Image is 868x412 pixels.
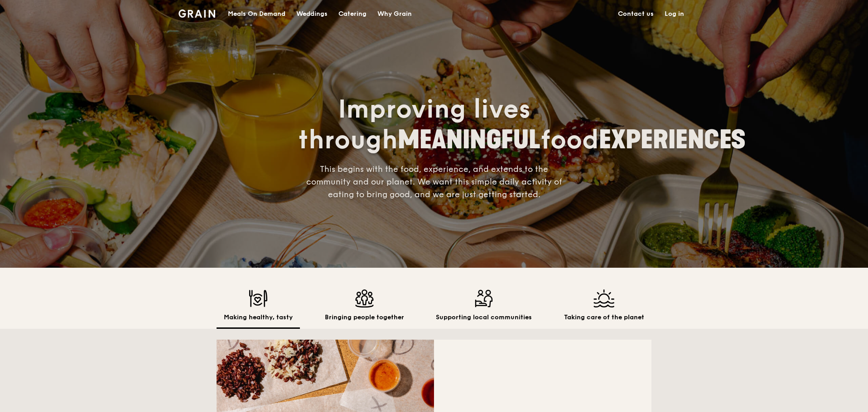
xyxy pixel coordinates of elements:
span: EXPERIENCES [599,125,746,155]
img: Bringing people together [325,289,404,308]
a: Catering [333,0,372,28]
a: Log in [659,0,690,28]
a: Contact us [612,0,659,28]
div: Why Grain [377,0,412,28]
span: This begins with the food, experience, and extends to the community and our planet. We want this ... [306,164,562,199]
a: Why Grain [372,0,417,28]
h2: Taking care of the planet [564,313,644,322]
img: Taking care of the planet [564,289,644,308]
div: Meals On Demand [228,0,285,28]
img: Supporting local communities [436,289,532,308]
div: Weddings [296,0,328,28]
span: MEANINGFUL [398,125,540,155]
span: Improving lives through food [298,94,746,156]
a: Weddings [291,0,333,28]
img: Grain [178,9,215,18]
h2: Supporting local communities [436,313,532,322]
div: Catering [338,0,366,28]
h2: Making healthy, tasty [224,313,293,322]
img: Making healthy, tasty [224,289,293,308]
h2: Bringing people together [325,313,404,322]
